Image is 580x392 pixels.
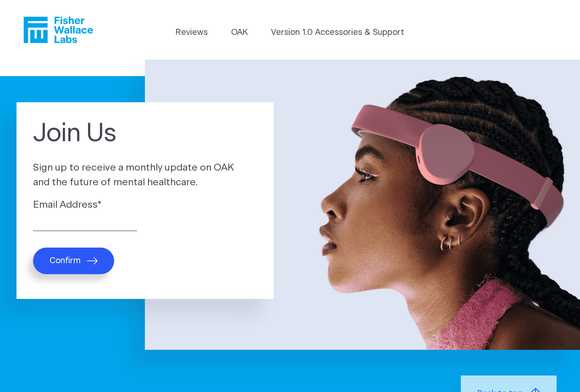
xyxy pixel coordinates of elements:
a: Reviews [176,27,208,39]
button: Confirm [33,248,114,274]
label: Email Address [33,198,257,212]
a: OAK [231,27,248,39]
h1: Join Us [33,119,257,148]
a: Fisher Wallace [23,17,93,43]
span: Confirm [50,256,81,266]
a: Version 1.0 Accessories & Support [271,27,404,39]
p: Sign up to receive a monthly update on OAK and the future of mental healthcare. [33,160,257,189]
